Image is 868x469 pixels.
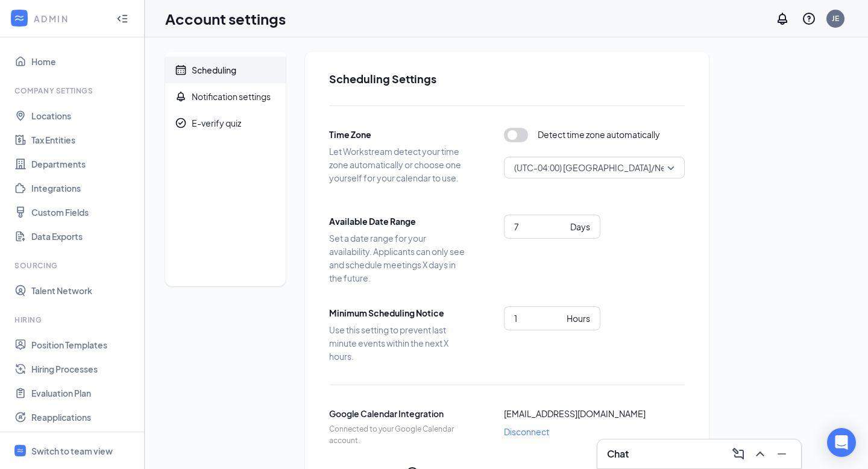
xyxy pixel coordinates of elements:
span: Time Zone [329,128,468,141]
a: CalendarScheduling [165,57,286,83]
span: Let Workstream detect your time zone automatically or choose one yourself for your calendar to use. [329,145,468,184]
a: Reapplications [31,405,134,429]
a: Home [31,49,134,74]
a: Hiring Processes [31,357,134,381]
a: Departments [31,152,134,176]
span: [EMAIL_ADDRESS][DOMAIN_NAME] [504,407,646,420]
svg: Bell [175,90,187,102]
a: CheckmarkCircleE-verify quiz [165,110,286,136]
button: ComposeMessage [729,444,748,464]
span: Disconnect [504,425,549,438]
svg: CheckmarkCircle [175,117,187,129]
a: Custom Fields [31,200,134,224]
div: Hiring [14,315,132,325]
svg: WorkstreamLogo [16,447,24,455]
span: (UTC-04:00) [GEOGRAPHIC_DATA]/New_York - Eastern Time [514,159,753,177]
svg: Collapse [116,13,128,25]
svg: WorkstreamLogo [13,12,25,24]
button: Minimize [772,444,791,464]
div: Open Intercom Messenger [827,428,856,457]
div: Company Settings [14,86,132,96]
a: Integrations [31,176,134,200]
span: Set a date range for your availability. Applicants can only see and schedule meetings X days in t... [329,231,468,285]
div: JE [832,13,839,24]
span: Google Calendar Integration [329,407,468,420]
h3: Chat [607,447,629,461]
a: Data Exports [31,224,134,248]
h2: Scheduling Settings [329,71,685,86]
span: Connected to your Google Calendar account. [329,424,468,447]
span: Use this setting to prevent last minute events within the next X hours. [329,323,468,363]
svg: Notifications [775,11,790,26]
a: Tax Entities [31,128,134,152]
div: Sourcing [14,260,132,271]
a: BellNotification settings [165,83,286,110]
svg: ChevronUp [753,447,767,461]
div: Hours [567,312,590,325]
h1: Account settings [165,8,286,29]
svg: ComposeMessage [731,447,746,461]
svg: Minimize [775,447,789,461]
div: ADMIN [34,13,105,25]
svg: QuestionInfo [802,11,816,26]
span: Minimum Scheduling Notice [329,306,468,319]
button: ChevronUp [750,444,770,464]
span: Detect time zone automatically [538,128,660,142]
a: Position Templates [31,333,134,357]
span: Available Date Range [329,215,468,228]
div: Days [570,220,590,233]
a: Evaluation Plan [31,381,134,405]
div: Switch to team view [31,445,113,457]
a: Talent Network [31,279,134,303]
svg: Calendar [175,64,187,76]
div: E-verify quiz [192,117,241,129]
div: Scheduling [192,64,236,76]
div: Notification settings [192,90,271,102]
a: Locations [31,104,134,128]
